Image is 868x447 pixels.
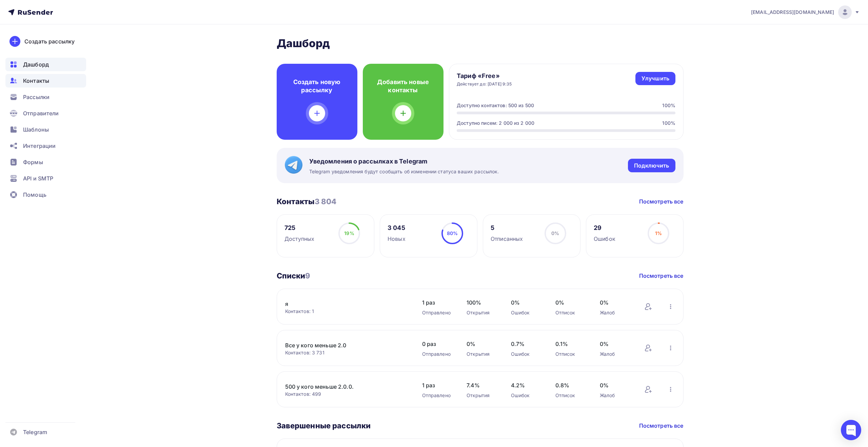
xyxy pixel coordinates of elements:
div: 5 [491,224,523,232]
span: Формы [23,158,43,166]
div: Жалоб [600,351,631,357]
span: 4.2% [511,381,542,389]
span: Интеграции [23,142,56,150]
div: 3 045 [388,224,406,232]
span: 80% [447,230,458,236]
div: 29 [594,224,615,232]
div: Создать рассылку [24,37,75,45]
div: Ошибок [511,309,542,316]
a: Отправители [5,106,86,120]
h3: Завершенные рассылки [277,421,371,430]
a: [EMAIL_ADDRESS][DOMAIN_NAME] [751,5,860,19]
div: Ошибок [594,235,615,243]
span: Рассылки [23,93,50,101]
div: Отписанных [491,235,523,243]
div: Открытия [467,309,497,316]
span: 0% [551,230,559,236]
span: 0.7% [511,340,542,348]
span: 0 раз [422,340,453,348]
span: 0% [467,340,497,348]
span: Дашборд [23,60,49,69]
h2: Дашборд [277,37,684,50]
a: Шаблоны [5,123,86,136]
a: Посмотреть все [639,422,684,430]
span: Контакты [23,77,49,85]
span: Шаблоны [23,125,49,134]
div: Доступных [284,235,314,243]
span: 0% [511,298,542,307]
div: Улучшить [642,75,669,82]
div: Действует до: [DATE] 9:35 [457,81,512,87]
span: 19% [344,230,354,236]
span: 0% [600,340,631,348]
h3: Списки [277,271,311,280]
a: Дашборд [5,58,86,71]
span: 0% [600,381,631,389]
span: Уведомления о рассылках в Telegram [309,157,499,166]
div: Контактов: 1 [285,308,409,315]
span: 3 804 [315,197,337,206]
span: Помощь [23,191,46,199]
div: Подключить [634,162,669,170]
a: я [285,300,400,308]
a: Все у кого меньше 2.0 [285,341,400,349]
span: 0% [600,298,631,307]
span: [EMAIL_ADDRESS][DOMAIN_NAME] [751,9,834,16]
div: Отписок [555,392,586,399]
div: Жалоб [600,309,631,316]
div: 725 [284,224,314,232]
span: 9 [305,271,310,280]
a: 500 у кого меньше 2.0.0. [285,383,400,391]
div: Ошибок [511,392,542,399]
div: Отправлено [422,351,453,357]
a: Посмотреть все [639,272,684,280]
span: API и SMTP [23,174,53,182]
span: 1% [655,230,662,236]
h4: Создать новую рассылку [288,78,347,94]
span: 0.8% [555,381,586,389]
div: 100% [662,120,675,127]
div: Отправлено [422,309,453,316]
span: Отправители [23,109,59,117]
div: Доступно контактов: 500 из 500 [457,102,534,109]
div: Отправлено [422,392,453,399]
div: Жалоб [600,392,631,399]
div: Отписок [555,309,586,316]
a: Контакты [5,74,86,88]
div: Ошибок [511,351,542,357]
span: 7.4% [467,381,497,389]
div: Новых [388,235,406,243]
div: Доступно писем: 2 000 из 2 000 [457,120,534,127]
span: 1 раз [422,381,453,389]
div: Открытия [467,351,497,357]
span: 1 раз [422,298,453,307]
div: Контактов: 499 [285,391,409,397]
a: Рассылки [5,90,86,104]
a: Посмотреть все [639,197,684,206]
div: Открытия [467,392,497,399]
span: Telegram [23,428,47,436]
a: Формы [5,155,86,169]
span: 0% [555,298,586,307]
div: 100% [662,102,675,109]
div: Контактов: 3 731 [285,349,409,356]
span: 100% [467,298,497,307]
span: Telegram уведомления будут сообщать об изменении статуса ваших рассылок. [309,168,499,175]
h4: Тариф «Free» [457,72,512,80]
span: 0.1% [555,340,586,348]
h4: Добавить новые контакты [374,78,433,94]
div: Отписок [555,351,586,357]
h3: Контакты [277,197,337,206]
